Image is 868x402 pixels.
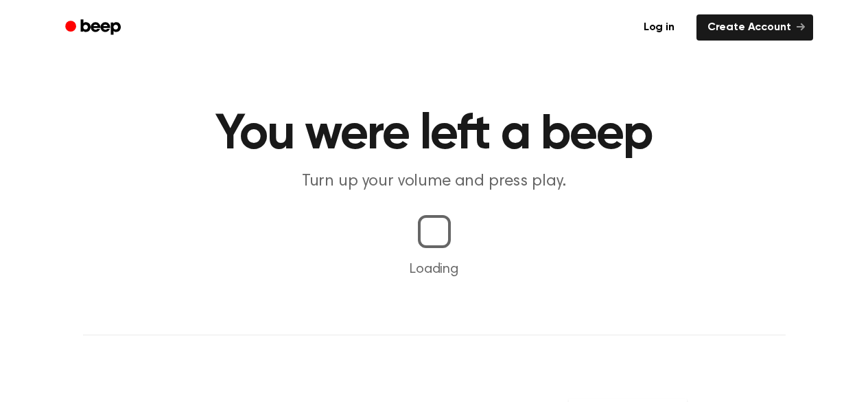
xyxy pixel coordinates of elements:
a: Beep [56,14,133,41]
p: Turn up your volume and press play. [171,170,698,193]
a: Create Account [696,14,813,41]
p: Loading [16,259,852,280]
h1: You were left a beep [83,110,786,159]
a: Log in [630,12,688,43]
